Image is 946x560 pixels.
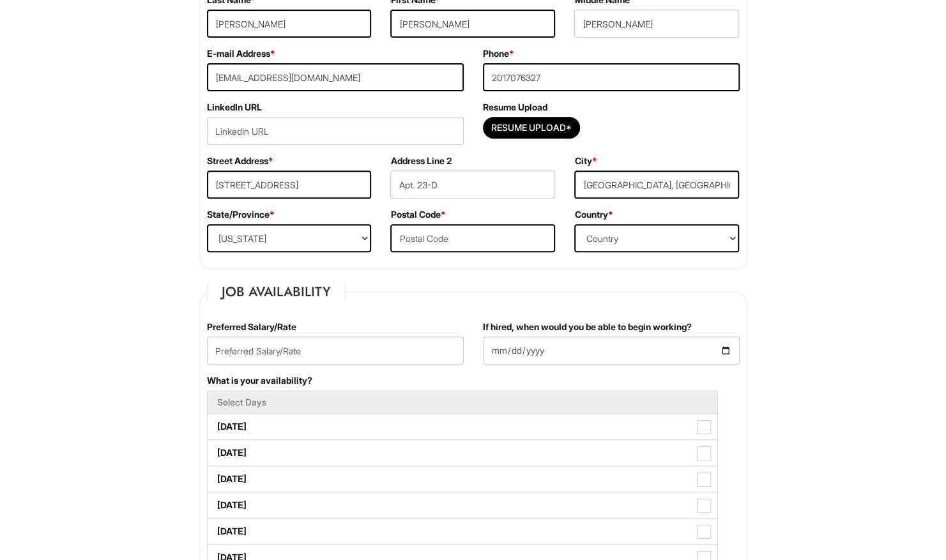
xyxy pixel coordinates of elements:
label: [DATE] [208,414,717,439]
label: Address Line 2 [390,155,451,167]
label: What is your availability? [207,374,312,387]
label: Preferred Salary/Rate [207,321,296,333]
label: Country [574,208,613,221]
label: Street Address [207,155,273,167]
input: E-mail Address [207,63,464,91]
label: [DATE] [208,466,717,492]
input: City [574,170,739,199]
select: State/Province [207,224,372,252]
button: Resume Upload*Resume Upload* [483,117,580,139]
label: Postal Code [390,208,445,221]
h5: Select Days [217,397,708,407]
label: E-mail Address [207,47,275,60]
input: Last Name [207,10,372,38]
label: [DATE] [208,440,717,465]
label: [DATE] [208,492,717,518]
label: Resume Upload [483,101,547,114]
label: [DATE] [208,518,717,544]
input: Postal Code [390,224,555,252]
legend: Job Availability [207,282,346,301]
input: Street Address [207,170,372,199]
label: Phone [483,47,514,60]
label: If hired, when would you be able to begin working? [483,321,692,333]
label: LinkedIn URL [207,101,262,114]
input: Middle Name [574,10,739,38]
input: Preferred Salary/Rate [207,337,464,365]
input: Phone [483,63,740,91]
label: City [574,155,597,167]
select: Country [574,224,739,252]
label: State/Province [207,208,275,221]
input: LinkedIn URL [207,117,464,145]
input: Apt., Suite, Box, etc. [390,170,555,199]
input: First Name [390,10,555,38]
